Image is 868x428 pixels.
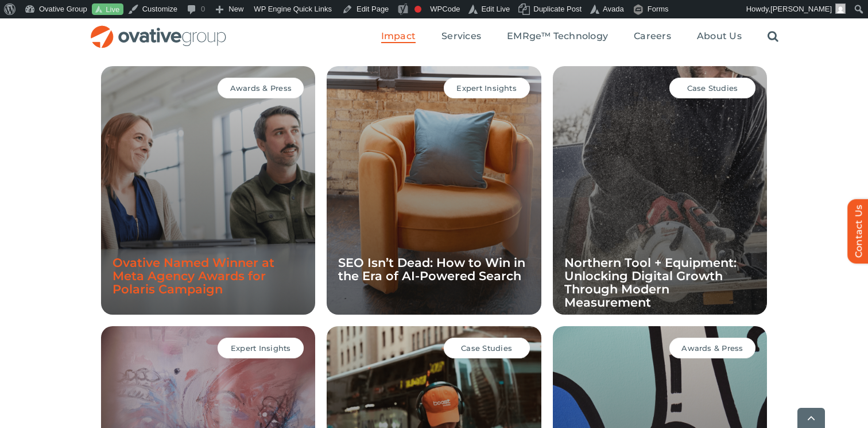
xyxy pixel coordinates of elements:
[338,255,525,283] a: SEO Isn’t Dead: How to Win in the Era of AI-Powered Search
[381,30,416,43] a: Impact
[697,30,742,42] span: About Us
[381,30,416,42] span: Impact
[634,30,671,42] span: Careers
[113,255,274,296] a: Ovative Named Winner at Meta Agency Awards for Polaris Campaign
[564,255,737,309] a: Northern Tool + Equipment: Unlocking Digital Growth Through Modern Measurement
[90,24,227,35] a: OG_Full_horizontal_RGB
[507,30,608,43] a: EMRge™ Technology
[768,30,778,43] a: Search
[507,30,608,42] span: EMRge™ Technology
[634,30,671,43] a: Careers
[381,18,778,55] nav: Menu
[697,30,742,43] a: About Us
[414,6,421,13] div: Focus keyphrase not set
[92,3,123,16] a: Live
[770,5,832,13] span: [PERSON_NAME]
[441,30,481,42] span: Services
[441,30,481,43] a: Services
